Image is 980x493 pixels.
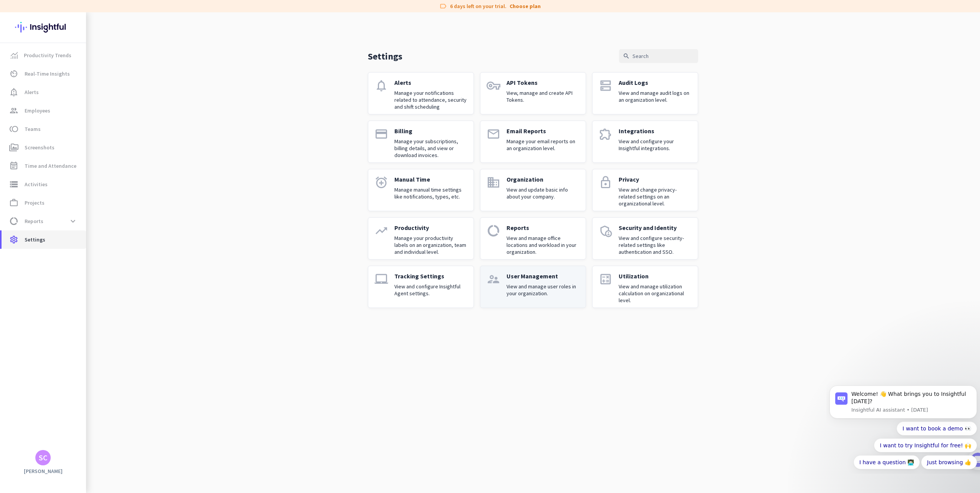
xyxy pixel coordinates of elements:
[480,72,586,114] a: vpn_keyAPI TokensView, manage and create API Tokens.
[2,46,86,65] a: menu-itemProductivity Trends
[2,138,86,157] a: perm_mediaScreenshots
[2,120,86,138] a: tollTeams
[592,266,698,308] a: calculateUtilizationView and manage utilization calculation on organizational level.
[24,251,30,258] button: Gif picker
[394,175,467,183] p: Manual Time
[487,272,500,286] i: supervisor_account
[368,169,474,211] a: alarm_addManual TimeManage manual time settings like notifications, types, etc.
[480,169,586,211] a: domainOrganizationView and update basic info about your company.
[394,235,467,255] p: Manage your productivity labels on an organization, team and individual level.
[480,266,586,308] a: supervisor_accountUser ManagementView and manage user roles in your organization.
[2,230,86,249] a: settingsSettings
[507,138,579,152] p: Manage your email reports on an organization level.
[619,175,692,183] p: Privacy
[25,217,43,226] span: Reports
[12,45,141,74] div: If you want to explore features and settings, you can do so without adding live data, but dashboa...
[25,235,45,244] span: Settings
[510,2,541,10] a: Choose plan
[507,89,579,103] p: View, manage and create API Tokens.
[25,143,55,152] span: Screenshots
[2,101,86,120] a: groupEmployees
[439,2,447,10] i: label
[599,127,612,141] i: extension
[368,50,402,62] p: Settings
[101,162,141,170] div: delete account
[487,79,500,93] i: vpn_key
[394,79,467,86] p: Alerts
[599,272,612,286] i: calculate
[24,51,71,60] span: Productivity Trends
[487,224,500,238] i: data_usage
[6,158,147,181] div: Stephen says…
[9,143,18,152] i: perm_media
[2,194,86,212] a: work_outlineProjects
[65,10,104,17] p: Back in 3 hours
[6,80,147,98] div: Insightful AI assistant says…
[480,121,586,163] a: emailEmail ReportsManage your email reports on an organization level.
[49,251,55,258] button: Start recording
[619,127,692,135] p: Integrations
[480,217,586,260] a: data_usageReportsView and manage office locations and workload in your organization.
[66,214,80,228] button: expand_more
[592,72,698,114] a: dnsAudit LogsView and manage audit logs on an organization level.
[11,52,18,59] img: menu-item
[15,12,71,42] img: Insightful logo
[374,175,388,189] i: alarm_add
[374,79,388,93] i: notifications
[9,88,18,97] i: notification_important
[9,124,18,134] i: toll
[25,124,41,134] span: Teams
[33,4,45,17] div: Profile image for Vladimir
[12,185,120,223] div: I’ll go ahead and transfer the conversation to one of our human support agents to make sure your ...
[619,49,698,63] input: Search
[7,235,147,248] textarea: Message…
[507,235,579,255] p: View and manage office locations and workload in your organization.
[394,89,467,110] p: Manage your notifications related to attendance, security and shift scheduling
[507,283,579,297] p: View and manage user roles in your organization.
[6,80,110,97] div: Is that what you were looking for?
[2,212,86,230] a: data_usageReportsexpand_more
[368,72,474,114] a: notificationsAlertsManage your notifications related to attendance, security and shift scheduling
[507,186,579,200] p: View and update basic info about your company.
[2,83,86,101] a: notification_importantAlerts
[374,127,388,141] i: payment
[2,65,86,83] a: av_timerReal-Time Insights
[599,175,612,189] i: lock
[507,127,579,135] p: Email Reports
[9,198,18,207] i: work_outline
[25,161,76,170] span: Time and Attendance
[394,186,467,200] p: Manage manual time settings like notifications, types, etc.
[368,217,474,260] a: trending_upProductivityManage your productivity labels on an organization, team and individual le...
[507,272,579,280] p: User Management
[487,127,500,141] i: email
[25,88,39,97] span: Alerts
[619,89,692,103] p: View and manage audit logs on an organization level.
[599,224,612,238] i: admin_panel_settings
[36,251,43,258] button: Upload attachment
[507,224,579,232] p: Reports
[9,217,18,226] i: data_usage
[6,98,147,158] div: Insightful AI assistant says…
[12,251,18,258] button: Emoji picker
[9,235,18,244] i: settings
[12,229,88,234] div: Insightful AI assistant • Just now
[592,217,698,260] a: admin_panel_settingsSecurity and IdentityView and configure security-related settings like authen...
[592,169,698,211] a: lockPrivacyView and change privacy-related settings on an organizational level.
[25,180,48,189] span: Activities
[2,175,86,194] a: storageActivities
[6,181,126,228] div: I’ll go ahead and transfer the conversation to one of our human support agents to make sure your ...
[599,79,612,93] i: dns
[374,224,388,238] i: trending_up
[374,272,388,286] i: laptop_mac
[619,138,692,152] p: View and configure your Insightful integrations.
[12,84,104,92] div: Is that what you were looking for?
